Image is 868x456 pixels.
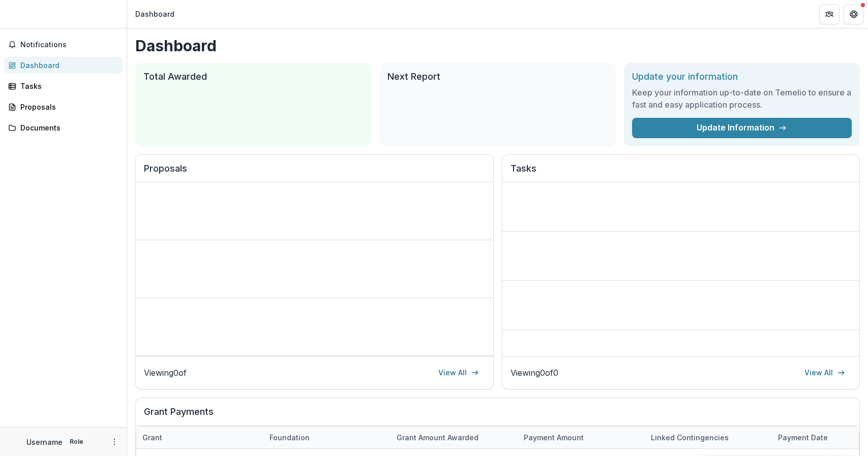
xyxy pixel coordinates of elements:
[67,437,86,446] p: Role
[135,37,860,55] h1: Dashboard
[144,163,485,182] h2: Proposals
[108,436,121,448] button: More
[20,102,114,112] div: Proposals
[798,365,851,381] a: View All
[143,71,363,82] h2: Total Awarded
[632,118,852,138] a: Update Information
[20,81,114,91] div: Tasks
[632,86,852,111] h3: Keep your information up-to-date on Temelio to ensure a fast and easy application process.
[844,4,864,24] button: Get Help
[4,37,123,53] button: Notifications
[4,78,123,94] a: Tasks
[144,367,187,379] p: Viewing 0 of
[632,71,852,82] h2: Update your information
[26,437,63,447] p: Username
[4,57,123,74] a: Dashboard
[4,119,123,136] a: Documents
[20,41,118,49] span: Notifications
[20,122,114,133] div: Documents
[135,9,174,19] div: Dashboard
[387,71,607,82] h2: Next Report
[511,367,558,379] p: Viewing 0 of 0
[432,365,485,381] a: View All
[511,163,852,182] h2: Tasks
[819,4,840,24] button: Partners
[144,406,851,426] h2: Grant Payments
[20,60,114,71] div: Dashboard
[4,99,123,115] a: Proposals
[131,7,178,21] nav: breadcrumb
